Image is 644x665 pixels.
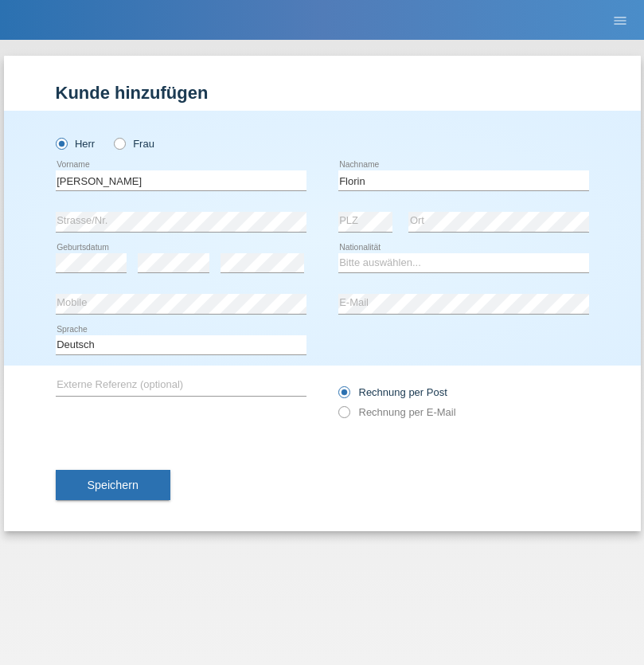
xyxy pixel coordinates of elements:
[88,479,139,491] span: Speichern
[114,138,154,150] label: Frau
[338,406,349,426] input: Rechnung per E-Mail
[612,13,628,29] i: menu
[114,138,124,148] input: Frau
[56,138,66,148] input: Herr
[338,386,349,406] input: Rechnung per Post
[338,406,456,418] label: Rechnung per E-Mail
[56,83,589,103] h1: Kunde hinzufügen
[338,386,447,398] label: Rechnung per Post
[56,138,96,150] label: Herr
[56,470,170,500] button: Speichern
[604,15,636,25] a: menu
